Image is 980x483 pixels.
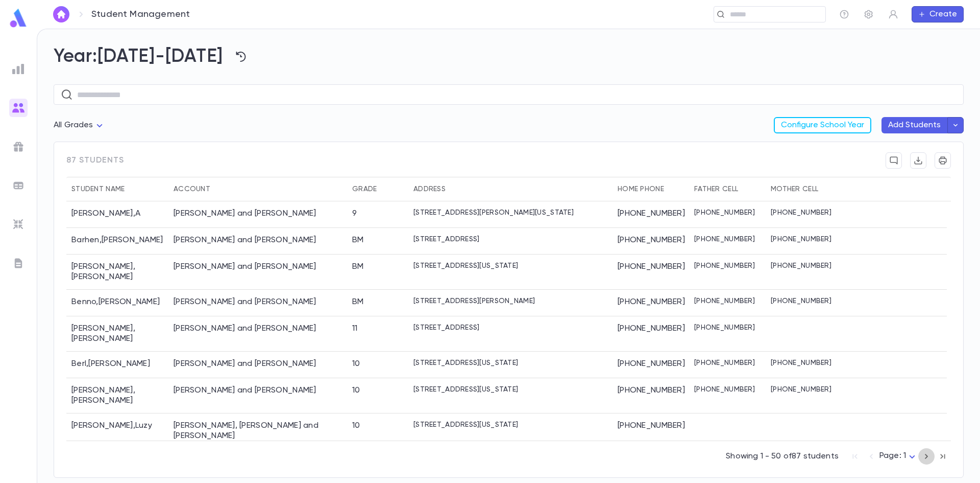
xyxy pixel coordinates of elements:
[726,451,839,462] p: Showing 1 - 50 of 87 students
[612,228,689,255] div: [PHONE_NUMBER]
[694,235,755,243] p: [PHONE_NUMBER]
[352,297,364,307] div: BM
[66,290,168,316] div: Benno , [PERSON_NAME]
[66,177,168,201] div: Student Name
[413,421,518,429] p: [STREET_ADDRESS][US_STATE]
[612,255,689,290] div: [PHONE_NUMBER]
[879,448,918,464] div: Page: 1
[12,218,24,231] img: imports_grey.530a8a0e642e233f2baf0ef88e8c9fcb.svg
[174,235,316,245] div: Barhen, Aviad and Hindy
[612,352,689,378] div: [PHONE_NUMBER]
[771,209,831,217] p: [PHONE_NUMBER]
[347,177,408,201] div: Grade
[694,359,755,367] p: [PHONE_NUMBER]
[55,10,67,18] img: home_white.a664292cf8c1dea59945f0da9f25487c.svg
[174,421,342,441] div: Blumenthal, Avi and Ruchie
[408,177,612,201] div: Address
[612,201,689,228] div: [PHONE_NUMBER]
[174,385,316,396] div: Bludman, Shmuel and Perel
[689,177,766,201] div: Father Cell
[12,141,24,153] img: campaigns_grey.99e729a5f7ee94e3726e6486bddda8f1.svg
[694,385,755,394] p: [PHONE_NUMBER]
[54,121,93,129] span: All Grades
[54,45,964,68] h2: Year: [DATE]-[DATE]
[66,255,168,290] div: [PERSON_NAME] , [PERSON_NAME]
[66,155,124,166] span: 87 students
[612,378,689,413] div: [PHONE_NUMBER]
[912,6,964,22] button: Create
[612,316,689,352] div: [PHONE_NUMBER]
[771,297,831,305] p: [PHONE_NUMBER]
[771,262,831,270] p: [PHONE_NUMBER]
[413,324,479,332] p: [STREET_ADDRESS]
[694,324,755,332] p: [PHONE_NUMBER]
[174,324,316,334] div: Berkowitz, Nachman and Esther
[12,102,24,114] img: students_gradient.3b4df2a2b995ef5086a14d9e1675a5ee.svg
[352,262,364,272] div: BM
[694,177,738,201] div: Father Cell
[66,378,168,413] div: [PERSON_NAME] , [PERSON_NAME]
[413,359,518,367] p: [STREET_ADDRESS][US_STATE]
[771,359,831,367] p: [PHONE_NUMBER]
[771,177,818,201] div: Mother Cell
[71,177,125,201] div: Student Name
[8,8,29,28] img: logo
[413,297,535,305] p: [STREET_ADDRESS][PERSON_NAME]
[881,117,947,133] button: Add Students
[12,63,24,75] img: reports_grey.c525e4749d1bce6a11f5fe2a8de1b229.svg
[766,177,842,201] div: Mother Cell
[771,385,831,394] p: [PHONE_NUMBER]
[174,297,316,307] div: Benno, Shlomo and Yaffa
[91,9,190,20] p: Student Management
[612,413,689,449] div: [PHONE_NUMBER]
[352,235,364,245] div: BM
[352,421,360,431] div: 10
[352,177,377,201] div: Grade
[694,262,755,270] p: [PHONE_NUMBER]
[413,385,518,394] p: [STREET_ADDRESS][US_STATE]
[54,116,106,135] div: All Grades
[413,235,479,243] p: [STREET_ADDRESS]
[774,117,871,133] button: Configure School Year
[612,177,689,201] div: Home Phone
[66,352,168,378] div: Berl , [PERSON_NAME]
[66,413,168,449] div: [PERSON_NAME] , Luzy
[352,209,357,219] div: 9
[352,385,360,396] div: 10
[413,262,518,270] p: [STREET_ADDRESS][US_STATE]
[66,228,168,255] div: Barhen , [PERSON_NAME]
[12,179,24,192] img: batches_grey.339ca447c9d9533ef1741baa751efc33.svg
[174,177,210,201] div: Account
[413,177,446,201] div: Address
[694,297,755,305] p: [PHONE_NUMBER]
[694,209,755,217] p: [PHONE_NUMBER]
[879,452,906,460] span: Page: 1
[174,359,316,369] div: Berl, Nachum and Rivka
[12,257,24,269] img: letters_grey.7941b92b52307dd3b8a917253454ce1c.svg
[612,290,689,316] div: [PHONE_NUMBER]
[66,201,168,228] div: [PERSON_NAME] , A
[66,316,168,352] div: [PERSON_NAME] , [PERSON_NAME]
[413,209,574,217] p: [STREET_ADDRESS][PERSON_NAME][US_STATE]
[168,177,347,201] div: Account
[174,262,316,272] div: Becker, Yitzchok and Chava Esther
[174,209,316,219] div: Allison, Moishe Aharon and Esty
[771,235,831,243] p: [PHONE_NUMBER]
[618,177,664,201] div: Home Phone
[352,359,360,369] div: 10
[352,324,358,334] div: 11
